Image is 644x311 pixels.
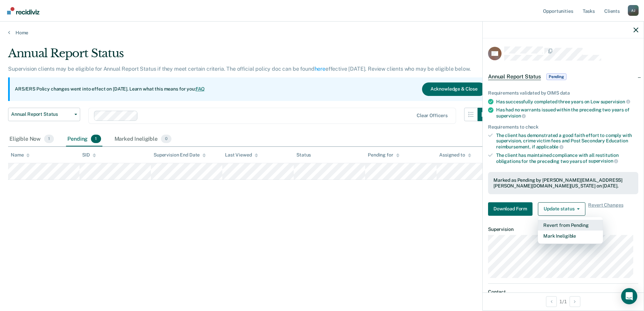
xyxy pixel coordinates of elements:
[588,158,618,164] span: supervision
[488,124,638,130] div: Requirements to check
[161,135,171,143] span: 0
[496,107,638,118] div: Has had no warrants issued within the preceding two years of
[368,152,399,158] div: Pending for
[8,46,491,66] div: Annual Report Status
[8,66,471,72] p: Supervision clients may be eligible for Annual Report Status if they meet certain criteria. The o...
[496,113,526,118] span: supervision
[8,132,55,147] div: Eligible Now
[315,66,325,72] a: here
[483,292,644,310] div: 1 / 1
[588,202,623,216] span: Revert Changes
[628,5,639,16] div: A J
[496,152,638,164] div: The client has maintained compliance with all restitution obligations for the preceding two years of
[196,86,205,92] a: FAQ
[488,90,638,96] div: Requirements validated by OIMS data
[422,82,486,96] button: Acknowledge & Close
[536,144,563,149] span: applicable
[296,152,311,158] div: Status
[91,135,101,143] span: 1
[546,73,567,80] span: Pending
[546,296,557,307] button: Previous Opportunity
[15,86,205,93] p: ARS/ERS Policy changes went into effect on [DATE]. Learn what this means for you:
[496,133,638,150] div: The client has demonstrated a good faith effort to comply with supervision, crime victim fees and...
[488,227,638,232] dt: Supervision
[154,152,206,158] div: Supervision End Date
[538,220,603,231] button: Revert from Pending
[621,288,637,304] div: Open Intercom Messenger
[44,135,54,143] span: 1
[66,132,102,147] div: Pending
[439,152,471,158] div: Assigned to
[488,202,533,216] button: Download Form
[7,7,39,14] img: Recidiviz
[11,152,30,158] div: Name
[11,111,72,117] span: Annual Report Status
[538,231,603,241] button: Mark Ineligible
[225,152,258,158] div: Last Viewed
[417,113,448,118] div: Clear officers
[538,202,585,216] button: Update status
[8,30,636,36] a: Home
[496,99,638,105] div: Has successfully completed three years on Low
[493,177,633,189] div: Marked as Pending by [PERSON_NAME][EMAIL_ADDRESS][PERSON_NAME][DOMAIN_NAME][US_STATE] on [DATE].
[113,132,173,147] div: Marked Ineligible
[628,5,639,16] button: Profile dropdown button
[570,296,580,307] button: Next Opportunity
[601,99,630,104] span: supervision
[483,66,644,88] div: Annual Report StatusPending
[488,289,638,295] dt: Contact
[488,73,541,80] span: Annual Report Status
[82,152,96,158] div: SID
[488,202,535,216] a: Navigate to form link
